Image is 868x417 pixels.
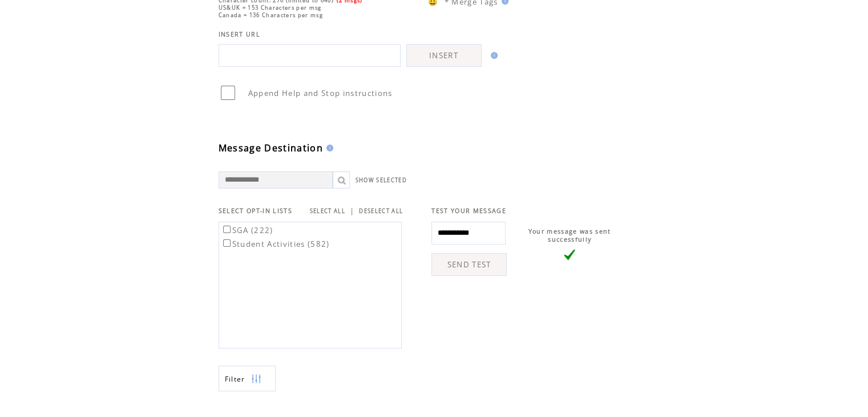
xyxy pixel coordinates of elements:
[431,207,506,215] span: TEST YOUR MESSAGE
[310,207,345,215] a: SELECT ALL
[219,30,260,38] span: INSERT URL
[564,249,575,260] img: vLarge.png
[251,366,261,392] img: filters.png
[225,374,245,384] span: Show filters
[219,142,323,154] span: Message Destination
[323,145,333,151] img: help.gif
[223,239,231,247] input: Student Activities (582)
[528,227,611,243] span: Your message was sent successfully
[248,88,393,98] span: Append Help and Stop instructions
[223,226,231,233] input: SGA (222)
[219,207,292,215] span: SELECT OPT-IN LISTS
[221,239,330,249] label: Student Activities (582)
[356,177,407,184] a: SHOW SELECTED
[221,225,273,235] label: SGA (222)
[431,253,507,276] a: SEND TEST
[219,366,276,391] a: Filter
[219,4,322,11] span: US&UK = 153 Characters per msg
[359,207,403,215] a: DESELECT ALL
[350,206,354,216] span: |
[487,52,498,59] img: help.gif
[406,44,482,67] a: INSERT
[219,11,323,19] span: Canada = 136 Characters per msg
